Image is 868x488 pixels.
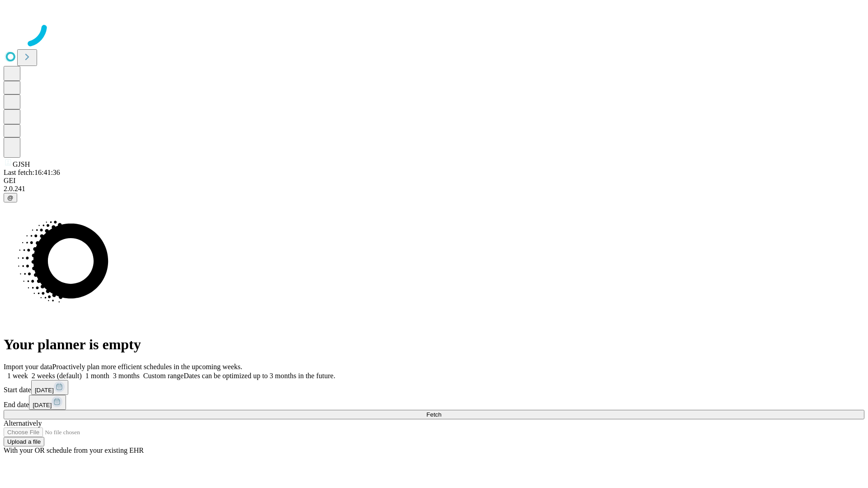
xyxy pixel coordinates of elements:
[4,177,864,185] div: GEI
[4,169,60,176] span: Last fetch: 16:41:36
[113,372,140,380] span: 3 months
[32,372,82,380] span: 2 weeks (default)
[33,402,52,408] span: [DATE]
[4,336,864,353] h1: Your planner is empty
[7,372,28,380] span: 1 week
[4,419,42,427] span: Alternatively
[4,363,52,371] span: Import your data
[4,380,864,395] div: Start date
[143,372,184,380] span: Custom range
[426,411,441,418] span: Fetch
[31,380,68,395] button: [DATE]
[13,160,30,168] span: GJSH
[4,410,864,419] button: Fetch
[4,395,864,410] div: End date
[184,372,335,380] span: Dates can be optimized up to 3 months in the future.
[4,193,17,202] button: @
[85,372,109,380] span: 1 month
[7,194,14,201] span: @
[35,387,54,394] span: [DATE]
[4,437,44,446] button: Upload a file
[52,363,242,371] span: Proactively plan more efficient schedules in the upcoming weeks.
[4,446,144,454] span: With your OR schedule from your existing EHR
[4,185,864,193] div: 2.0.241
[29,395,66,410] button: [DATE]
